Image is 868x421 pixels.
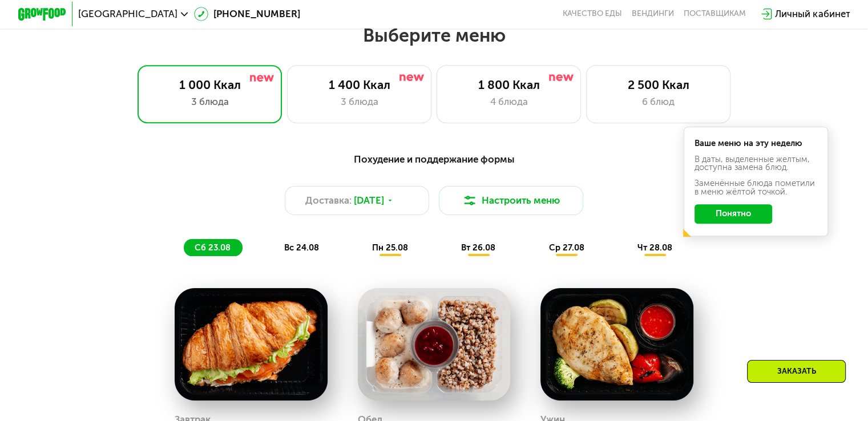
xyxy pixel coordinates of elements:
[300,95,419,109] div: 3 блюда
[695,139,818,148] div: Ваше меню на эту неделю
[195,242,231,253] span: сб 23.08
[150,95,269,109] div: 3 блюда
[77,152,791,167] div: Похудение и поддержание формы
[599,78,718,92] div: 2 500 Ккал
[354,193,384,208] span: [DATE]
[548,242,584,253] span: ср 27.08
[449,95,568,109] div: 4 блюда
[599,95,718,109] div: 6 блюд
[461,242,495,253] span: вт 26.08
[194,7,300,21] a: [PHONE_NUMBER]
[150,78,269,92] div: 1 000 Ккал
[439,186,584,215] button: Настроить меню
[684,9,746,19] div: поставщикам
[637,242,672,253] span: чт 28.08
[775,7,850,21] div: Личный кабинет
[563,9,622,19] a: Качество еды
[372,242,408,253] span: пн 25.08
[300,78,419,92] div: 1 400 Ккал
[632,9,674,19] a: Вендинги
[78,9,177,19] span: [GEOGRAPHIC_DATA]
[284,242,318,253] span: вс 24.08
[305,193,352,208] span: Доставка:
[695,155,818,172] div: В даты, выделенные желтым, доступна замена блюд.
[39,24,830,47] h2: Выберите меню
[747,360,846,383] div: Заказать
[695,179,818,196] div: Заменённые блюда пометили в меню жёлтой точкой.
[449,78,568,92] div: 1 800 Ккал
[695,204,772,224] button: Понятно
